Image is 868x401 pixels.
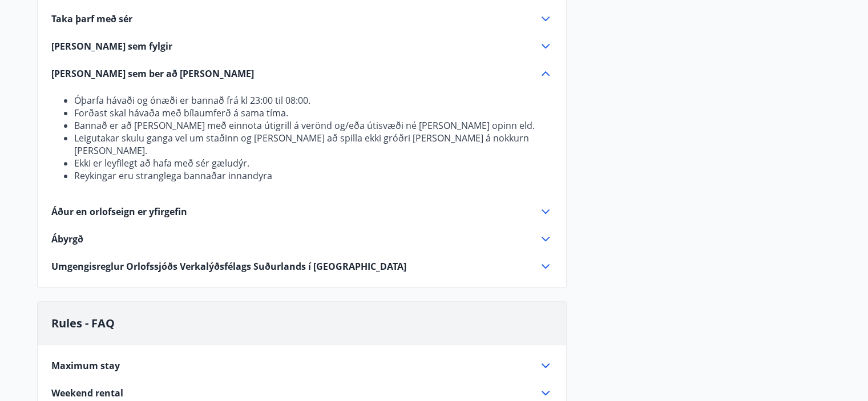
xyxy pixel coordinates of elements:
div: Weekend rental [51,386,552,400]
span: Ábyrgð [51,233,83,245]
span: Áður en orlofseign er yfirgefin [51,205,187,218]
li: Leigutakar skulu ganga vel um staðinn og [PERSON_NAME] að spilla ekki gróðri [PERSON_NAME] á nokk... [74,132,552,157]
li: Reykingar eru stranglega bannaðar innandyra [74,169,552,182]
span: Maximum stay [51,359,120,372]
div: Taka þarf með sér [51,12,552,26]
div: Ábyrgð [51,232,552,246]
li: Bannað er að [PERSON_NAME] með einnota útigrill á verönd og/eða útisvæði né [PERSON_NAME] opinn eld. [74,119,552,132]
span: Umgengisreglur Orlofssjóðs Verkalýðsfélags Suðurlands í [GEOGRAPHIC_DATA] [51,260,406,273]
span: Rules - FAQ [51,315,115,331]
li: Forðast skal hávaða með bílaumferð á sama tíma. [74,107,552,119]
span: [PERSON_NAME] sem ber að [PERSON_NAME] [51,67,254,80]
span: Weekend rental [51,387,123,399]
div: [PERSON_NAME] sem ber að [PERSON_NAME] [51,67,552,80]
li: Óþarfa hávaði og ónæði er bannað frá kl 23:00 til 08:00. [74,94,552,107]
span: [PERSON_NAME] sem fylgir [51,40,172,52]
div: Maximum stay [51,359,552,372]
li: Ekki er leyfilegt að hafa með sér gæludýr. [74,157,552,169]
div: Áður en orlofseign er yfirgefin [51,205,552,218]
span: Taka þarf með sér [51,13,132,25]
div: [PERSON_NAME] sem ber að [PERSON_NAME] [51,80,552,182]
div: Umgengisreglur Orlofssjóðs Verkalýðsfélags Suðurlands í [GEOGRAPHIC_DATA] [51,260,552,273]
div: [PERSON_NAME] sem fylgir [51,39,552,53]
